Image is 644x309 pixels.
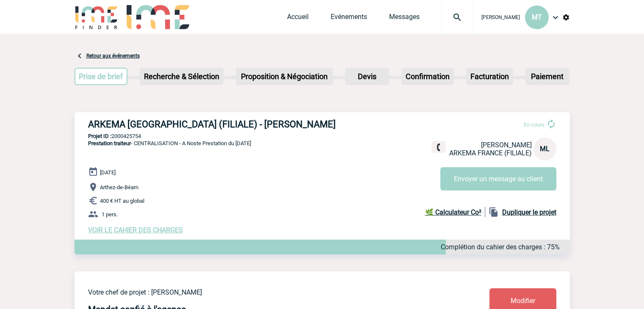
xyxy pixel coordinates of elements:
span: [PERSON_NAME] [481,141,532,149]
p: Prise de brief [75,69,127,84]
span: Modifier [511,297,535,305]
span: 400 € HT au global [100,198,144,204]
span: Arthez-de-Béarn [100,184,138,190]
a: Messages [389,13,420,25]
a: Evénements [331,13,367,25]
span: 1 pers. [102,211,118,218]
span: [DATE] [100,169,116,176]
p: Paiement [526,69,569,84]
b: Dupliquer le projet [502,208,556,216]
a: VOIR LE CAHIER DES CHARGES [88,226,183,234]
b: Projet ID : [88,133,111,139]
p: Recherche & Sélection [141,69,223,84]
p: Devis [346,69,388,84]
h3: ARKEMA [GEOGRAPHIC_DATA] (FILIALE) - [PERSON_NAME] [88,119,342,130]
img: file_copy-black-24dp.png [489,207,499,217]
span: [PERSON_NAME] [481,14,520,20]
b: 🌿 Calculateur Co² [425,208,481,216]
a: Retour aux événements [86,53,140,59]
span: MT [532,13,542,21]
img: fixe.png [435,143,442,151]
span: ML [540,145,550,153]
p: Votre chef de projet : [PERSON_NAME] [88,288,439,296]
button: Envoyer un message au client [440,167,556,190]
p: Confirmation [402,69,453,84]
p: Proposition & Négociation [237,69,332,84]
span: En cours [524,121,544,128]
img: IME-Finder [75,5,119,29]
a: Accueil [287,13,309,25]
a: 🌿 Calculateur Co² [425,207,485,217]
span: ARKEMA FRANCE (FILIALE) [449,149,532,157]
p: Facturation [467,69,512,84]
span: - CENTRALISATION - A Noste Prestation du [DATE] [88,140,251,146]
span: Prestation traiteur [88,140,131,146]
p: 2000425754 [75,133,570,139]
